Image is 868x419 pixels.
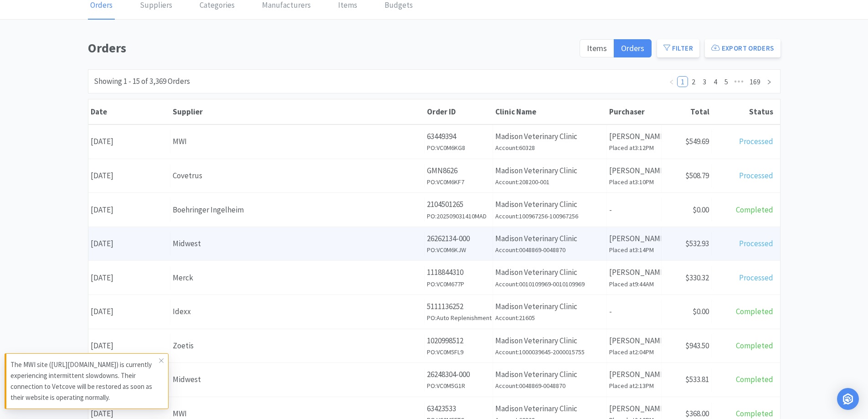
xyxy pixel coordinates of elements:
[685,171,709,181] span: $508.79
[685,273,709,283] span: $330.32
[685,409,709,419] span: $368.00
[677,76,688,87] li: 1
[688,77,699,87] a: 2
[736,409,773,419] span: Completed
[427,211,490,221] h6: PO: 202509031410MAD
[736,205,773,215] span: Completed
[609,279,659,289] h6: Placed at 9:44AM
[91,107,168,117] div: Date
[693,306,709,316] span: $0.00
[427,368,490,381] p: 26248304-000
[609,335,659,347] p: [PERSON_NAME]
[88,198,170,222] div: [DATE]
[739,273,773,283] span: Processed
[678,77,688,87] a: 1
[685,374,709,384] span: $533.81
[621,43,644,53] span: Orders
[693,205,709,215] span: $0.00
[495,107,605,117] div: Clinic Name
[609,403,659,415] p: [PERSON_NAME]
[495,177,604,187] h6: Account: 208200-001
[88,266,170,290] div: [DATE]
[94,75,190,88] div: Showing 1 - 15 of 3,369 Orders
[427,403,490,415] p: 63423533
[721,76,732,87] li: 5
[173,204,422,216] div: Boehringer Ingelheim
[88,38,574,58] h1: Orders
[495,143,604,153] h6: Account: 60328
[495,313,604,323] h6: Account: 21605
[739,136,773,146] span: Processed
[609,107,659,117] div: Purchaser
[609,305,659,318] p: -
[837,388,859,410] div: Open Intercom Messenger
[657,39,699,57] button: Filter
[664,107,709,117] div: Total
[427,347,490,357] h6: PO: VC0M5FL9
[732,76,746,87] li: Next 5 Pages
[427,313,490,323] h6: PO: Auto Replenishment Order
[427,266,490,279] p: 1118844310
[495,165,604,177] p: Madison Veterinary Clinic
[609,204,659,216] p: -
[495,130,604,143] p: Madison Veterinary Clinic
[746,76,764,87] li: 169
[173,272,422,284] div: Merck
[609,233,659,245] p: [PERSON_NAME]
[427,107,491,117] div: Order ID
[710,76,721,87] li: 4
[685,238,709,248] span: $532.93
[173,135,422,148] div: MWI
[685,341,709,351] span: $943.50
[699,76,710,87] li: 3
[495,347,604,357] h6: Account: 1000039645-2000015755
[427,198,490,211] p: 2104501265
[736,374,773,384] span: Completed
[685,136,709,146] span: $549.69
[427,300,490,313] p: 5111136252
[173,373,422,386] div: Midwest
[495,335,604,347] p: Madison Veterinary Clinic
[427,130,490,143] p: 63449394
[88,232,170,255] div: [DATE]
[495,198,604,211] p: Madison Veterinary Clinic
[427,335,490,347] p: 1020998512
[609,347,659,357] h6: Placed at 2:04PM
[609,266,659,279] p: [PERSON_NAME]
[427,177,490,187] h6: PO: VC0M6KF7
[710,77,720,87] a: 4
[495,279,604,289] h6: Account: 0010109969-0010109969
[495,368,604,381] p: Madison Veterinary Clinic
[88,300,170,323] div: [DATE]
[495,233,604,245] p: Madison Veterinary Clinic
[609,245,659,255] h6: Placed at 3:14PM
[669,79,674,85] i: icon: left
[609,368,659,381] p: [PERSON_NAME]
[666,76,677,87] li: Previous Page
[495,381,604,391] h6: Account: 0048869-0048870
[495,300,604,313] p: Madison Veterinary Clinic
[609,381,659,391] h6: Placed at 2:13PM
[427,381,490,391] h6: PO: VC0M5G1R
[173,238,422,250] div: Midwest
[609,130,659,143] p: [PERSON_NAME]
[88,334,170,357] div: [DATE]
[732,76,746,87] span: •••
[766,79,772,85] i: icon: right
[736,306,773,316] span: Completed
[609,143,659,153] h6: Placed at 3:12PM
[173,107,422,117] div: Supplier
[587,43,607,53] span: Items
[714,107,773,117] div: Status
[10,359,159,403] p: The MWI site ([URL][DOMAIN_NAME]) is currently experiencing intermittent slowdowns. Their connect...
[427,143,490,153] h6: PO: VC0M6KG8
[699,77,709,87] a: 3
[739,238,773,248] span: Processed
[609,165,659,177] p: [PERSON_NAME]
[495,211,604,221] h6: Account: 100967256-100967256
[88,130,170,153] div: [DATE]
[736,341,773,351] span: Completed
[688,76,699,87] li: 2
[173,340,422,352] div: Zoetis
[747,77,763,87] a: 169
